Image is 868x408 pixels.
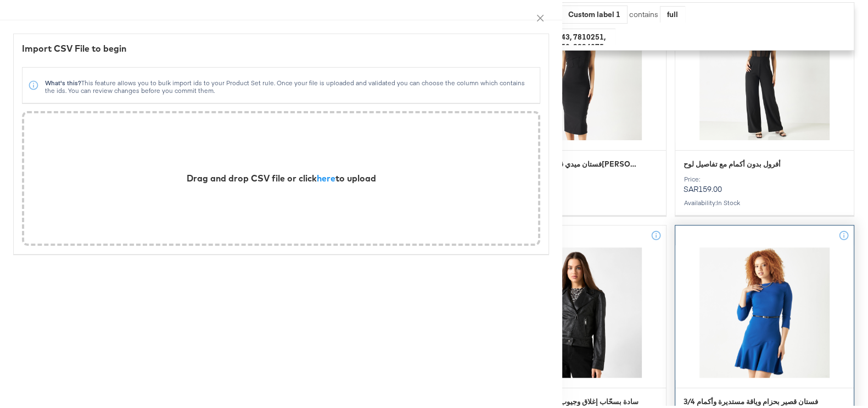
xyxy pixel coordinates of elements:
div: Price: [684,173,845,181]
p: SAR159.00 [684,173,845,192]
div: Availability : [684,197,845,205]
div: Price: [496,173,658,181]
span: close [536,12,545,20]
strong: What's this? [45,76,81,85]
div: Import CSV File to begin [22,40,540,53]
div: Drag and drop CSV file or click to upload [187,170,376,183]
span: جاكيت بايكر سادة بسحّاب إغلاق وجيوب [496,394,639,405]
span: أفرول بدون أكمام مع تفاصيل لوح [684,157,781,167]
p: SAR159.00 [496,173,658,192]
div: contains [628,7,660,18]
div: full [660,4,685,20]
div: Availability : [496,197,658,205]
div: Custom label 1 [562,4,627,21]
span: فستان ميدي قصّة ضيقة دون أكمام وفتحة [496,157,642,167]
div: This feature allows you to bulk import ids to your Product Set rule. Once your file is uploaded a... [44,77,531,92]
div: or [552,3,685,21]
span: فستان قصير بحزام وياقة مستديرة وأكمام 3/4 [684,394,818,405]
span: in stock [716,196,740,205]
span: here [317,170,335,181]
